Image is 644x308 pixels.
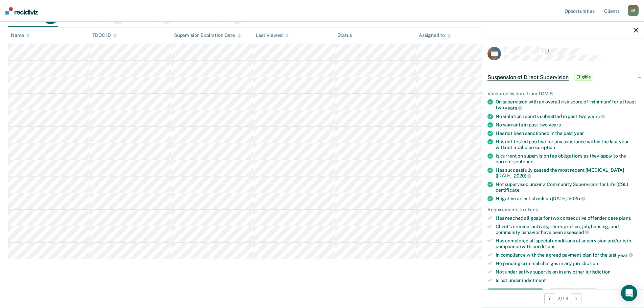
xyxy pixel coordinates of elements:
button: Previous Opportunity [544,293,555,304]
button: Generate paperwork [487,288,543,302]
div: Is current on supervision fee obligations as they apply to the current [496,153,638,165]
a: Navigate to form link [487,288,546,302]
span: years [588,114,605,119]
span: plans [619,215,630,221]
span: years [549,122,561,127]
div: Assigned to [419,32,451,38]
img: Recidiviz [5,7,38,15]
span: indictment [522,278,546,283]
div: Has not tested positive for any substance within the last year without a valid [496,139,638,150]
div: No violation reports submitted in past two [496,113,638,119]
span: prescription [528,145,555,150]
div: On supervision with an overall risk score of 'minimum' for at least two [496,99,638,111]
span: 2020) [514,173,531,179]
button: Update status [549,288,596,302]
div: Last Viewed [256,32,288,38]
div: Suspension of Direct SupervisionEligible [482,66,644,88]
div: No warrants in past two [496,122,638,128]
div: Not under active supervision in any other [496,269,638,275]
span: jursidiction [573,261,598,266]
span: year [574,131,584,136]
span: jurisdiction [586,269,610,275]
span: certificate [496,187,519,192]
span: Suspension of Direct Supervision [487,74,569,80]
div: No pending criminal charges in any [496,261,638,266]
div: Negative arrest check on [DATE], [496,195,638,202]
button: Next Opportunity [571,293,581,304]
span: assessed [564,230,589,235]
div: Has not been sanctioned in the past [496,131,638,136]
span: year [618,252,633,258]
div: Is not under [496,278,638,283]
div: Name [11,32,30,38]
div: 2 / 13 [482,289,644,307]
span: conditions [532,244,555,249]
div: A B [628,5,639,16]
div: Supervision Expiration Date [174,32,241,38]
span: Eligible [574,74,593,80]
div: TDOC ID [92,32,117,38]
div: Not supervised under a Community Supervision for Life (CSL) [496,182,638,193]
div: Has reached all goals for two consecutive offender case [496,215,638,221]
div: Has successfully passed the most recent [MEDICAL_DATA] ([DATE], [496,167,638,179]
span: years [505,105,522,111]
div: Has completed all special conditions of supervision and/or is in compliance with [496,238,638,250]
span: sentence [513,159,533,164]
span: 2025 [569,196,585,201]
div: Requirements to check [487,207,638,213]
div: Open Intercom Messenger [621,285,637,301]
div: Client’s criminal activity, reintegration, job, housing, and community behavior have been [496,223,638,235]
div: In compliance with the agreed payment plan for the last [496,252,638,258]
div: Status [337,32,352,38]
div: Validated by data from TOMIS [487,91,638,96]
